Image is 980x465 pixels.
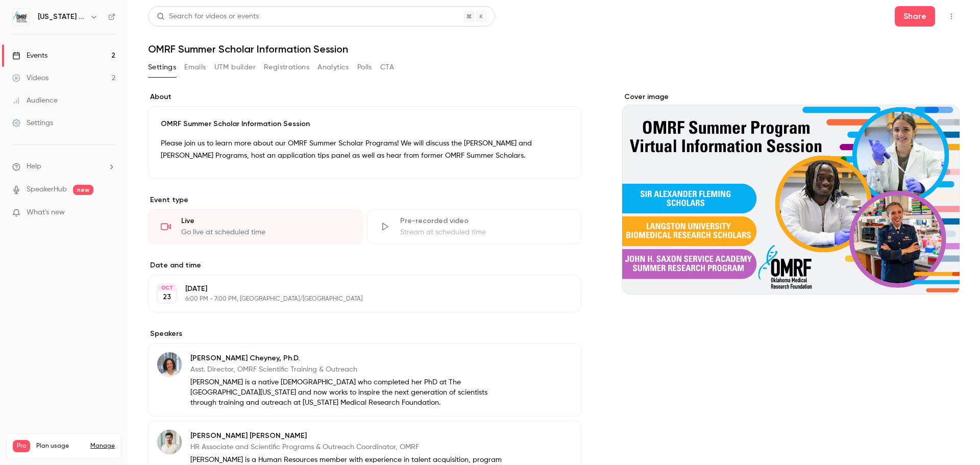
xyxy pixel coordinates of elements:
button: CTA [380,59,394,76]
span: Help [27,161,41,172]
button: UTM builder [214,59,256,76]
li: help-dropdown-opener [12,161,115,172]
img: Oklahoma Medical Research Foundation [13,9,29,25]
img: Ashley Cheyney, Ph.D. [157,352,182,377]
span: Pro [13,440,30,452]
div: Pre-recorded videoStream at scheduled time [367,209,582,244]
img: J. Joel Solís [157,430,182,454]
p: [PERSON_NAME] [PERSON_NAME] [190,431,515,441]
label: Date and time [148,260,581,271]
p: HR Associate and Scientific Programs & Outreach Coordinator, OMRF [190,442,515,452]
div: Audience [12,95,58,106]
div: Pre-recorded video [400,216,569,226]
a: Manage [90,442,115,450]
section: Cover image [622,92,960,295]
p: Asst. Director, OMRF Scientific Training & Outreach [190,364,515,375]
label: About [148,92,581,102]
button: Polls [357,59,372,76]
p: 23 [163,292,171,302]
span: new [73,185,93,195]
button: Settings [148,59,176,76]
div: OCT [158,284,176,291]
button: Share [895,6,935,27]
div: LiveGo live at scheduled time [148,209,363,244]
p: OMRF Summer Scholar Information Session [161,119,569,129]
span: What's new [27,207,65,218]
span: Plan usage [36,442,84,450]
button: Analytics [317,59,349,76]
button: Emails [184,59,206,76]
p: [DATE] [185,284,527,294]
div: Videos [12,73,48,83]
div: Events [12,51,47,61]
p: [PERSON_NAME] Cheyney, Ph.D. [190,353,515,363]
h6: [US_STATE] Medical Research Foundation [38,12,86,22]
div: Go live at scheduled time [181,227,350,237]
p: Event type [148,195,581,205]
div: Ashley Cheyney, Ph.D.[PERSON_NAME] Cheyney, Ph.D.Asst. Director, OMRF Scientific Training & Outre... [148,343,581,417]
h1: OMRF Summer Scholar Information Session [148,43,960,55]
div: Search for videos or events [157,11,259,22]
p: Please join us to learn more about our OMRF Summer Scholar Programs! We will discuss the [PERSON_... [161,137,569,162]
div: Stream at scheduled time [400,227,569,237]
iframe: Noticeable Trigger [103,208,115,217]
p: 6:00 PM - 7:00 PM, [GEOGRAPHIC_DATA]/[GEOGRAPHIC_DATA] [185,295,527,303]
div: Live [181,216,350,226]
div: Settings [12,118,53,128]
p: [PERSON_NAME] is a native [DEMOGRAPHIC_DATA] who completed her PhD at The [GEOGRAPHIC_DATA][US_ST... [190,377,515,408]
label: Cover image [622,92,960,102]
button: Registrations [264,59,309,76]
label: Speakers [148,329,581,339]
a: SpeakerHub [27,184,67,195]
